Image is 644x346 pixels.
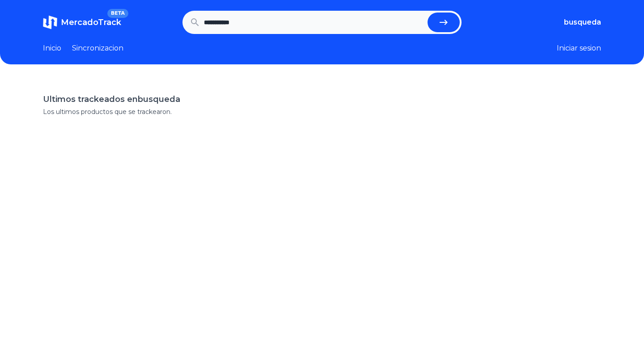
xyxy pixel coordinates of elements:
[72,43,123,54] a: Sincronizacion
[557,43,601,54] button: Iniciar sesion
[564,17,601,28] button: busqueda
[43,43,61,54] a: Inicio
[43,15,57,30] img: MercadoTrack
[61,17,121,27] span: MercadoTrack
[43,93,601,105] h1: Ultimos trackeados en busqueda
[43,15,121,30] a: MercadoTrackBETA
[107,9,128,18] span: BETA
[43,107,601,116] p: Los ultimos productos que se trackearon.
